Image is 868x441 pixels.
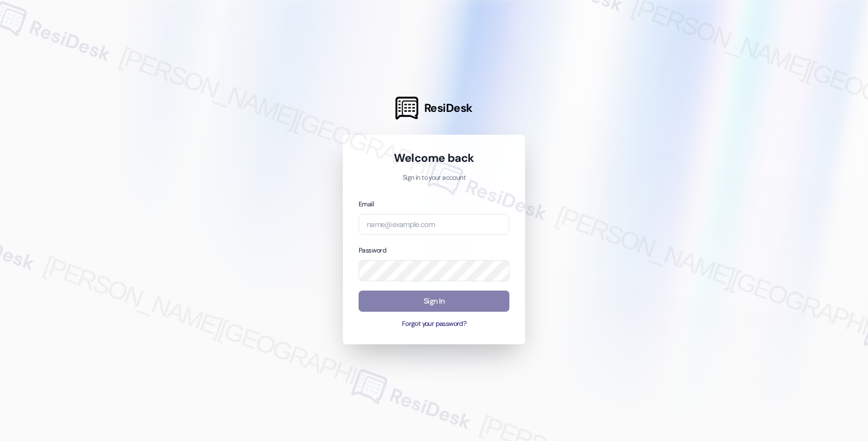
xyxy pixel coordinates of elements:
[359,291,509,312] button: Sign In
[359,319,509,329] button: Forgot your password?
[359,214,509,235] input: name@example.com
[359,173,509,183] p: Sign in to your account
[395,97,418,119] img: ResiDesk Logo
[359,200,374,209] label: Email
[359,150,509,166] h1: Welcome back
[424,100,473,116] span: ResiDesk
[359,246,386,255] label: Password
